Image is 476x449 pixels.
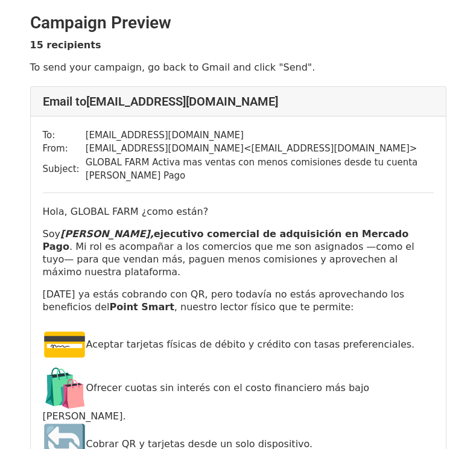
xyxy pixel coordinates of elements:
td: GLOBAL FARM Activa mas ventas con menos comisiones desde tu cuenta [PERSON_NAME] Pago [86,156,434,183]
b: ejecutivo comercial de adquisición en Mercado Pago [43,228,409,252]
img: 🛍️ [43,366,86,410]
p: Hola, GLOBAL FARM ¿como están? [43,205,434,218]
h4: Email to [EMAIL_ADDRESS][DOMAIN_NAME] [43,94,434,109]
td: To: [43,129,86,142]
i: [PERSON_NAME], [60,228,154,240]
img: 💳 [43,323,86,366]
td: Subject: [43,156,86,183]
p: To send your campaign, go back to Gmail and click "Send". [30,61,446,74]
h2: Campaign Preview [30,13,446,33]
td: From: [43,142,86,156]
strong: 15 recipients [30,39,101,51]
p: [DATE] ya estás cobrando con QR, pero todavía no estás aprovechando los beneficios del , nuestro ... [43,288,434,313]
td: [EMAIL_ADDRESS][DOMAIN_NAME] [86,129,434,142]
strong: Point Smart [109,301,174,313]
p: Soy . Mi rol es acompañar a los comercios que me son asignados —como el tuyo— para que vendan más... [43,228,434,278]
td: [EMAIL_ADDRESS][DOMAIN_NAME] < [EMAIL_ADDRESS][DOMAIN_NAME] > [86,142,434,156]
